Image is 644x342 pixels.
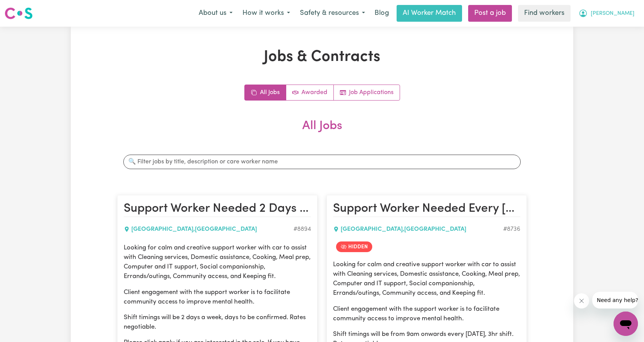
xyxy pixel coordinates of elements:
[295,5,370,21] button: Safety & resources
[397,5,462,22] a: AI Worker Match
[518,5,571,22] a: Find workers
[124,201,311,217] h2: Support Worker Needed 2 Days A Week- SURRY HILLS, New South Wales
[124,313,311,332] p: Shift timings will be 2 days a week, days to be confirmed. Rates negotiable.
[293,225,311,234] div: Job ID #8894
[5,5,33,22] a: Careseekers logo
[117,48,527,66] h1: Jobs & Contracts
[336,241,372,252] span: Job is hidden
[370,5,394,22] a: Blog
[117,119,527,145] h2: All Jobs
[333,225,503,234] div: [GEOGRAPHIC_DATA] , [GEOGRAPHIC_DATA]
[333,304,520,323] p: Client engagement with the support worker is to facilitate community access to improve mental hea...
[286,85,334,100] a: Active jobs
[468,5,512,22] a: Post a job
[5,5,46,11] span: Need any help?
[591,10,634,18] span: [PERSON_NAME]
[333,260,520,298] p: Looking for calm and creative support worker with car to assist with Cleaning services, Domestic ...
[123,155,521,169] input: 🔍 Filter jobs by title, description or care worker name
[124,243,311,281] p: Looking for calm and creative support worker with car to assist with Cleaning services, Domestic ...
[592,292,638,308] iframe: Message from company
[124,225,293,234] div: [GEOGRAPHIC_DATA] , [GEOGRAPHIC_DATA]
[245,85,286,100] a: All jobs
[124,288,311,307] p: Client engagement with the support worker is to facilitate community access to improve mental hea...
[333,201,520,217] h2: Support Worker Needed Every Friday - SURRY HILLS, New South Wales
[194,5,238,21] button: About us
[503,225,520,234] div: Job ID #8736
[574,293,589,308] iframe: Close message
[574,5,639,21] button: My Account
[238,5,295,21] button: How it works
[5,6,33,20] img: Careseekers logo
[334,85,400,100] a: Job applications
[614,312,638,336] iframe: Button to launch messaging window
